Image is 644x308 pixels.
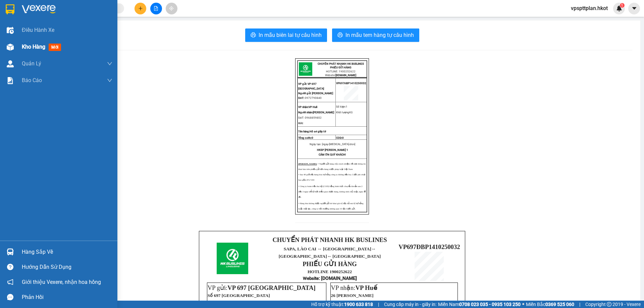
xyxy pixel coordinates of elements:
strong: SĐT: [298,97,304,100]
strong: CHUYỂN PHÁT NHANH HK BUSLINES [318,62,364,65]
span: VP gửi: [208,284,316,291]
span: message [7,294,13,300]
span: : • Người gửi hàng chịu trách nhiệm về mọi thông tin khai báo trên phiếu gửi đơn hàng trước pháp ... [298,163,366,170]
span: Khối lượng [336,111,349,114]
span: VP 697 [GEOGRAPHIC_DATA] [227,284,316,291]
strong: CHUYỂN PHÁT NHANH HK BUSLINES [6,5,52,27]
img: logo-vxr [6,4,14,14]
span: caret-down [631,5,637,11]
span: question-circle [7,264,13,270]
span: VP Huế [356,284,377,291]
span: COD: [336,136,344,139]
span: • Công ty hoàn tiền thu hộ (COD) bằng hình thức chuyển khoản sau 2 đến 3 ngày kể từ thời điểm gia... [298,185,366,198]
span: notification [7,279,13,285]
span: In mẫu tem hàng tự cấu hình [345,31,414,39]
strong: PHIẾU GỬI HÀNG [303,260,357,267]
span: ↔ [GEOGRAPHIC_DATA] [3,34,56,50]
span: Hồ sơ giấy tờ [310,130,326,133]
span: VP gửi: [298,82,307,85]
img: solution-icon [7,77,14,84]
span: printer [251,32,256,39]
span: VP nhận: [331,284,377,291]
strong: PHIẾU GỬI HÀNG [330,66,351,69]
strong: 0369 525 060 [545,302,574,307]
span: SAPA, LÀO CAI ↔ [GEOGRAPHIC_DATA] [279,246,381,259]
span: Hỗ trợ kỹ thuật: [311,301,373,308]
img: warehouse-icon [7,44,14,51]
strong: HOTLINE 1900252622 [308,269,352,274]
span: file-add [154,6,158,11]
span: Số kiện: [336,105,347,108]
span: Miền Bắc [526,301,574,308]
span: 0379232522, 1900252622 [208,300,255,305]
span: VP697ĐBP1410250032 [336,82,367,85]
strong: : [DOMAIN_NAME] [303,275,357,281]
span: VP nhận: [298,106,309,109]
strong: [DOMAIN_NAME] [335,74,356,77]
span: 0 [342,136,344,139]
span: VP697ĐBP1410250032 [398,243,460,250]
button: aim [166,3,177,14]
strong: 0708 023 035 - 0935 103 250 [459,302,521,307]
button: caret-down [628,3,640,14]
strong: CHUYỂN PHÁT NHANH HK BUSLINES [272,236,387,243]
span: VP697ĐBP1410250032 [56,48,118,55]
span: Ngày tạo: [ngay-[MEDICAL_DATA]-don] [310,143,355,146]
span: • Sau 48 giờ nếu hàng hóa hư hỏng công ty không đền bù, Cước phí chưa bao gồm 8% VAT. [298,173,365,181]
span: Người nhận: [298,111,313,114]
span: down [107,78,112,83]
span: Số 697 [GEOGRAPHIC_DATA] [208,293,270,298]
span: Quản Lý [22,59,41,68]
img: icon-new-feature [616,5,622,11]
span: Website: [325,74,356,77]
span: Cung cấp máy in - giấy in: [384,301,436,308]
img: warehouse-icon [7,27,14,34]
span: HKSP [PERSON_NAME] 1 [317,148,348,151]
span: printer [337,32,343,39]
span: ↔ [GEOGRAPHIC_DATA] [327,254,381,259]
span: In mẫu biên lai tự cấu hình [259,31,322,39]
span: 1 [621,3,623,8]
span: Báo cáo [22,76,42,84]
span: CẢM ƠN QUÝ KHÁCH! [319,153,346,156]
span: ⚪️ [522,303,524,306]
img: logo [217,243,248,274]
button: file-add [150,3,162,14]
strong: [PERSON_NAME] [298,163,317,165]
span: [PERSON_NAME] [312,92,333,95]
span: plus [138,6,143,11]
span: [PERSON_NAME] [298,111,334,114]
span: 1 [346,105,347,108]
span: Tổng cước: [298,136,313,139]
span: SAPA, LÀO CAI ↔ [GEOGRAPHIC_DATA] [3,28,56,50]
button: printerIn mẫu tem hàng tự cấu hình [332,28,419,42]
span: | [378,301,379,308]
div: Phản hồi [22,292,112,302]
span: SĐT: 0968859802 [298,116,322,119]
span: down [107,61,112,66]
span: copyright [607,302,611,307]
span: Miền Nam [438,301,521,308]
img: warehouse-icon [7,248,14,255]
button: plus [135,3,146,14]
img: warehouse-icon [7,60,14,67]
span: ↔ [GEOGRAPHIC_DATA] [5,39,56,50]
span: ↔ [GEOGRAPHIC_DATA] [279,246,381,259]
span: VP 697 [GEOGRAPHIC_DATA] [298,82,324,90]
img: logo [299,62,312,76]
span: Người gửi: [298,92,311,95]
button: printerIn mẫu biên lai tự cấu hình [245,28,327,42]
strong: 1900 633 818 [344,302,373,307]
sup: 1 [620,3,625,8]
div: Hàng sắp về [22,247,112,257]
span: Đ/c: [298,122,303,125]
div: Hướng dẫn sử dụng [22,262,112,272]
span: Điều hành xe [22,26,54,34]
span: mới [49,44,61,51]
span: VP Huế [298,106,317,109]
span: 0 [312,136,313,139]
span: 0972790840 [305,97,322,100]
span: 26 [PERSON_NAME] [331,293,374,298]
span: | [579,301,580,308]
strong: Tên hàng: [298,130,326,133]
